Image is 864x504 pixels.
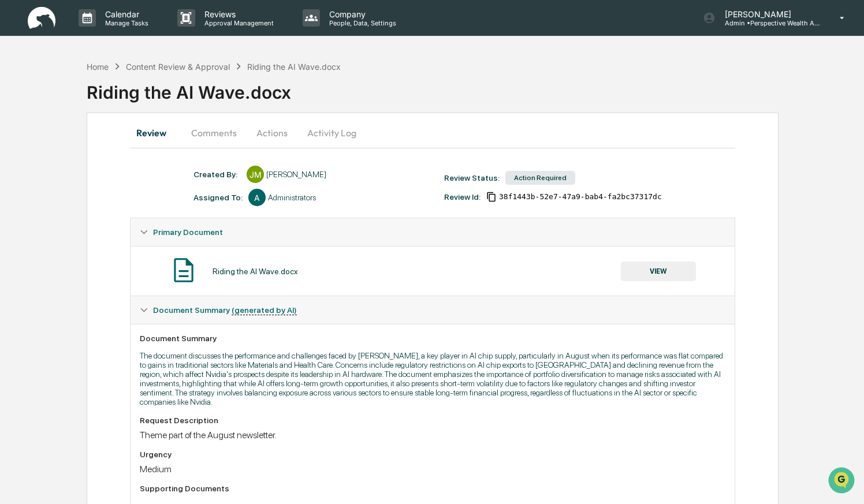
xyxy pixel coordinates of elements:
div: Document Summary [140,334,725,343]
div: Riding the AI Wave.docx [247,62,341,72]
u: (generated by AI) [232,305,297,315]
p: Admin • Perspective Wealth Advisors [716,19,823,27]
p: Calendar [96,9,154,19]
a: 🔎Data Lookup [7,163,77,184]
span: Pylon [115,196,140,204]
div: A [248,189,266,206]
div: [PERSON_NAME] [266,170,326,179]
div: secondary tabs example [130,119,735,147]
p: The document discusses the performance and challenges faced by [PERSON_NAME], a key player in AI ... [140,351,725,406]
div: Riding the AI Wave.docx [87,73,864,103]
div: Home [87,62,109,72]
button: Start new chat [196,92,210,106]
div: Request Description [140,416,725,425]
a: Powered byPylon [81,195,140,204]
img: Document Icon [169,256,198,285]
button: Review [130,119,182,147]
p: How can we help? [12,24,210,43]
div: Primary Document [131,246,734,296]
div: We're available if you need us! [39,100,146,109]
div: Start new chat [39,88,189,100]
p: Manage Tasks [96,19,154,27]
span: Preclearance [23,145,75,157]
div: 🗄️ [84,147,93,156]
span: Document Summary [153,305,297,315]
p: People, Data, Settings [320,19,402,27]
div: 🖐️ [12,147,21,156]
div: Supporting Documents [140,484,725,493]
div: Medium [140,464,725,475]
span: Attestations [95,145,143,157]
div: Review Status: [444,173,500,182]
span: Primary Document [153,227,223,237]
div: Action Required [505,171,575,185]
button: Activity Log [298,119,366,147]
a: 🖐️Preclearance [7,141,79,162]
div: Content Review & Approval [126,62,230,72]
span: 38f1443b-52e7-47a9-bab4-fa2bc37317dc [499,192,662,201]
img: 1746055101610-c473b297-6a78-478c-a979-82029cc54cd1 [12,88,32,109]
a: 🗄️Attestations [79,141,148,162]
p: Approval Management [195,19,280,27]
div: Riding the AI Wave.docx [213,267,298,276]
div: 🔎 [12,169,21,178]
div: JM [247,166,264,183]
div: Created By: ‎ ‎ [193,170,241,179]
div: Urgency [140,450,725,459]
img: logo [28,7,55,29]
div: Primary Document [131,218,734,246]
button: Comments [182,119,246,147]
div: Theme part of the August newsletter. [140,430,725,440]
button: VIEW [621,262,696,281]
p: Company [320,9,402,19]
button: Actions [246,119,298,147]
iframe: Open customer support [827,466,858,497]
p: Reviews [195,9,280,19]
div: Review Id: [444,192,481,201]
div: Administrators [268,193,316,202]
div: Document Summary (generated by AI) [131,296,734,324]
div: Assigned To: [193,193,243,202]
p: [PERSON_NAME] [716,9,823,19]
span: Data Lookup [23,167,73,179]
